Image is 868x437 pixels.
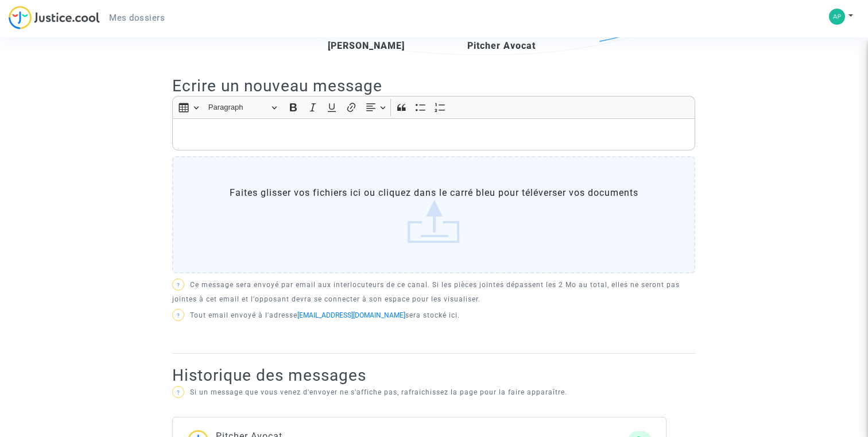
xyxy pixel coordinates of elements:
[297,311,405,319] a: [EMAIL_ADDRESS][DOMAIN_NAME]
[177,282,180,288] span: ?
[109,13,165,23] span: Mes dossiers
[208,100,268,114] span: Paragraph
[177,312,180,319] span: ?
[172,96,695,118] div: Editor toolbar
[172,76,695,96] h2: Ecrire un nouveau message
[177,389,180,396] span: ?
[467,40,536,51] b: Pitcher Avocat
[328,40,405,51] b: [PERSON_NAME]
[172,308,695,323] p: Tout email envoyé à l'adresse sera stocké ici.
[172,118,695,150] div: Rich Text Editor, main
[172,385,695,400] p: Si un message que vous venez d'envoyer ne s'affiche pas, rafraichissez la page pour la faire appa...
[100,9,174,26] a: Mes dossiers
[9,6,100,29] img: jc-logo.svg
[829,9,845,25] img: 915862382639671223dddc61115d1d05
[172,365,695,385] h2: Historique des messages
[172,278,695,307] p: Ce message sera envoyé par email aux interlocuteurs de ce canal. Si les pièces jointes dépassent ...
[203,99,282,117] button: Paragraph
